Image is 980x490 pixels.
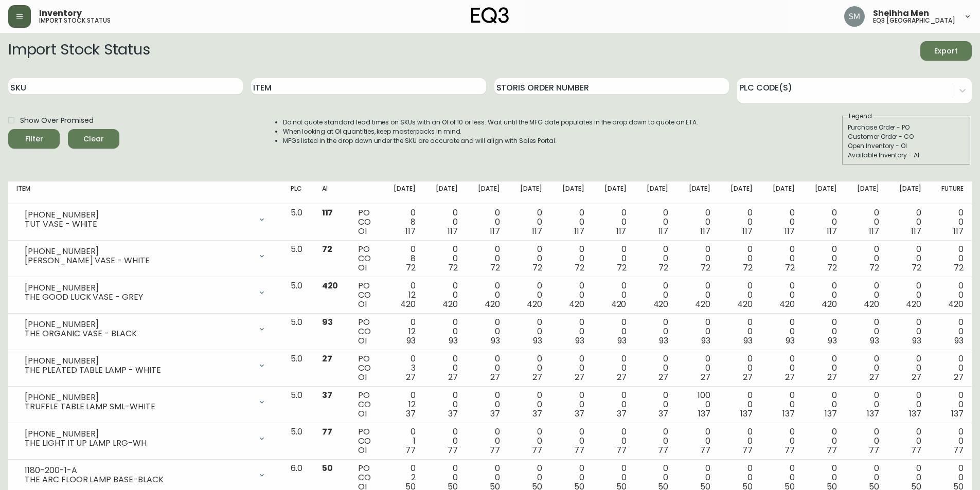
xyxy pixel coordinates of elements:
[532,262,542,274] span: 72
[282,241,313,277] td: 5.0
[785,262,795,274] span: 72
[737,298,753,310] span: 420
[658,371,668,383] span: 27
[785,371,795,383] span: 27
[769,427,795,455] div: 0 0
[896,318,921,346] div: 0 0
[559,427,584,455] div: 0 0
[282,350,313,387] td: 5.0
[358,354,373,382] div: PO CO
[390,427,416,455] div: 0 1
[617,262,627,274] span: 72
[532,371,542,383] span: 27
[864,298,879,310] span: 420
[845,182,887,204] th: [DATE]
[575,371,584,383] span: 27
[844,6,865,27] img: cfa6f7b0e1fd34ea0d7b164297c1067f
[779,298,795,310] span: 420
[559,245,584,273] div: 0 0
[853,318,879,346] div: 0 0
[358,298,367,310] span: OI
[701,371,710,383] span: 27
[676,182,719,204] th: [DATE]
[358,371,367,383] span: OI
[25,429,252,439] div: [PHONE_NUMBER]
[920,41,972,61] button: Export
[474,281,500,309] div: 0 0
[853,281,879,309] div: 0 0
[769,245,795,273] div: 0 0
[358,225,367,237] span: OI
[617,408,627,420] span: 37
[406,262,416,274] span: 72
[322,426,332,438] span: 77
[283,136,699,146] li: MFGs listed in the drop down under the SKU are accurate and will align with Sales Portal.
[938,245,964,273] div: 0 0
[490,408,500,420] span: 37
[769,354,795,382] div: 0 0
[8,129,60,149] button: Filter
[811,208,837,236] div: 0 0
[909,408,921,420] span: 137
[532,444,542,456] span: 77
[867,408,879,420] span: 137
[550,182,593,204] th: [DATE]
[68,129,119,149] button: Clear
[474,391,500,419] div: 0 0
[643,354,668,382] div: 0 0
[953,225,964,237] span: 117
[39,17,111,24] h5: import stock status
[25,283,252,293] div: [PHONE_NUMBER]
[532,225,542,237] span: 117
[827,262,837,274] span: 72
[25,320,252,329] div: [PHONE_NUMBER]
[643,391,668,419] div: 0 0
[769,318,795,346] div: 0 0
[25,220,252,229] div: TUT VASE - WHITE
[358,444,367,456] span: OI
[948,298,964,310] span: 420
[491,335,500,347] span: 93
[811,318,837,346] div: 0 0
[742,444,753,456] span: 77
[322,280,338,292] span: 420
[559,318,584,346] div: 0 0
[282,314,313,350] td: 5.0
[282,277,313,314] td: 5.0
[25,439,252,448] div: THE LIGHT IT UP LAMP LRG-WH
[16,318,274,340] div: [PHONE_NUMBER]THE ORGANIC VASE - BLACK
[593,182,635,204] th: [DATE]
[853,354,879,382] div: 0 0
[601,354,627,382] div: 0 0
[811,281,837,309] div: 0 0
[283,118,699,127] li: Do not quote standard lead times on SKUs with an OI of 10 or less. Wait until the MFG date popula...
[896,245,921,273] div: 0 0
[727,354,753,382] div: 0 0
[358,318,373,346] div: PO CO
[701,335,710,347] span: 93
[873,17,955,24] h5: eq3 [GEOGRAPHIC_DATA]
[911,225,921,237] span: 117
[516,318,542,346] div: 0 0
[616,225,627,237] span: 117
[358,281,373,309] div: PO CO
[659,335,668,347] span: 93
[490,371,500,383] span: 27
[322,316,333,328] span: 93
[701,262,710,274] span: 72
[8,41,150,61] h2: Import Stock Status
[16,354,274,377] div: [PHONE_NUMBER]THE PLEATED TABLE LAMP - WHITE
[358,391,373,419] div: PO CO
[449,335,458,347] span: 93
[601,427,627,455] div: 0 0
[827,371,837,383] span: 27
[406,335,416,347] span: 93
[16,208,274,231] div: [PHONE_NUMBER]TUT VASE - WHITE
[743,262,753,274] span: 72
[76,133,111,146] span: Clear
[16,281,274,304] div: [PHONE_NUMBER]THE GOOD LUCK VASE - GREY
[490,225,500,237] span: 117
[575,408,584,420] span: 37
[938,354,964,382] div: 0 0
[698,408,710,420] span: 137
